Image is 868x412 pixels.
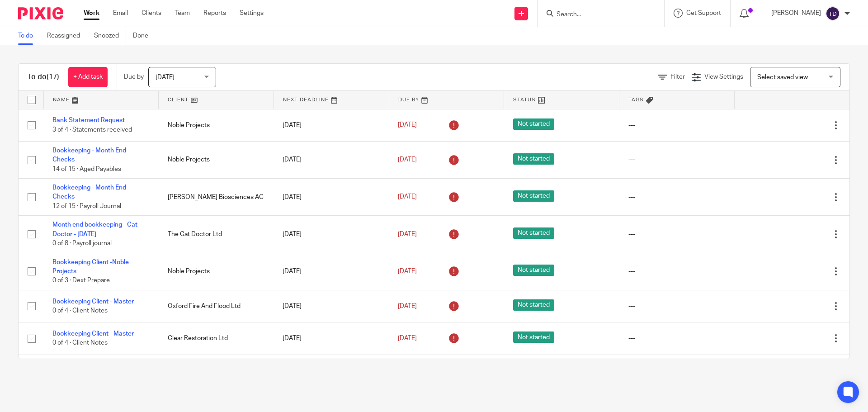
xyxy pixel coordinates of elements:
[513,118,554,130] span: Not started
[274,355,389,387] td: [DATE]
[513,190,554,202] span: Not started
[513,299,554,311] span: Not started
[556,11,637,19] input: Search
[628,97,644,102] span: Tags
[124,72,144,81] p: Due by
[704,74,743,80] span: View Settings
[670,74,685,80] span: Filter
[771,9,821,18] p: [PERSON_NAME]
[513,265,554,276] span: Not started
[398,194,417,200] span: [DATE]
[47,27,87,45] a: Reassigned
[18,27,40,45] a: To do
[133,27,155,45] a: Done
[398,231,417,237] span: [DATE]
[52,185,126,200] a: Bookkeeping - Month End Checks
[686,10,721,16] span: Get Support
[274,290,389,322] td: [DATE]
[84,9,99,18] a: Work
[628,334,726,343] div: ---
[159,109,274,141] td: Noble Projects
[52,166,121,172] span: 14 of 15 · Aged Payables
[398,268,417,275] span: [DATE]
[18,7,63,19] img: Pixie
[52,259,129,275] a: Bookkeeping Client -Noble Projects
[398,156,417,163] span: [DATE]
[52,331,134,337] a: Bookkeeping Client - Master
[513,153,554,165] span: Not started
[159,253,274,290] td: Noble Projects
[159,141,274,178] td: Noble Projects
[274,322,389,355] td: [DATE]
[52,203,121,209] span: 12 of 15 · Payroll Journal
[274,141,389,178] td: [DATE]
[628,155,726,164] div: ---
[113,9,128,18] a: Email
[274,253,389,290] td: [DATE]
[52,222,137,237] a: Month end bookkeeping - Cat Doctor - [DATE]
[628,230,726,239] div: ---
[175,9,190,18] a: Team
[757,74,808,81] span: Select saved view
[94,27,126,45] a: Snoozed
[52,240,112,246] span: 0 of 8 · Payroll journal
[274,109,389,141] td: [DATE]
[240,9,264,18] a: Settings
[628,121,726,130] div: ---
[52,117,125,123] a: Bank Statement Request
[203,9,226,18] a: Reports
[52,147,126,163] a: Bookkeeping - Month End Checks
[628,302,726,311] div: ---
[398,122,417,128] span: [DATE]
[68,67,108,87] a: + Add task
[274,216,389,253] td: [DATE]
[513,331,554,343] span: Not started
[47,73,59,81] span: (17)
[398,335,417,341] span: [DATE]
[142,9,161,18] a: Clients
[513,227,554,239] span: Not started
[159,179,274,216] td: [PERSON_NAME] Biosciences AG
[159,216,274,253] td: The Cat Doctor Ltd
[52,127,132,133] span: 3 of 4 · Statements received
[52,298,134,305] a: Bookkeeping Client - Master
[156,74,175,81] span: [DATE]
[52,308,108,314] span: 0 of 4 · Client Notes
[52,340,108,346] span: 0 of 4 · Client Notes
[28,72,59,82] h1: To do
[52,277,110,284] span: 0 of 3 · Dext Prepare
[274,179,389,216] td: [DATE]
[628,267,726,276] div: ---
[159,290,274,322] td: Oxford Fire And Flood Ltd
[159,355,274,387] td: The Cat Doctor Ltd
[398,303,417,309] span: [DATE]
[159,322,274,355] td: Clear Restoration Ltd
[826,6,840,21] img: svg%3E
[628,193,726,202] div: ---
